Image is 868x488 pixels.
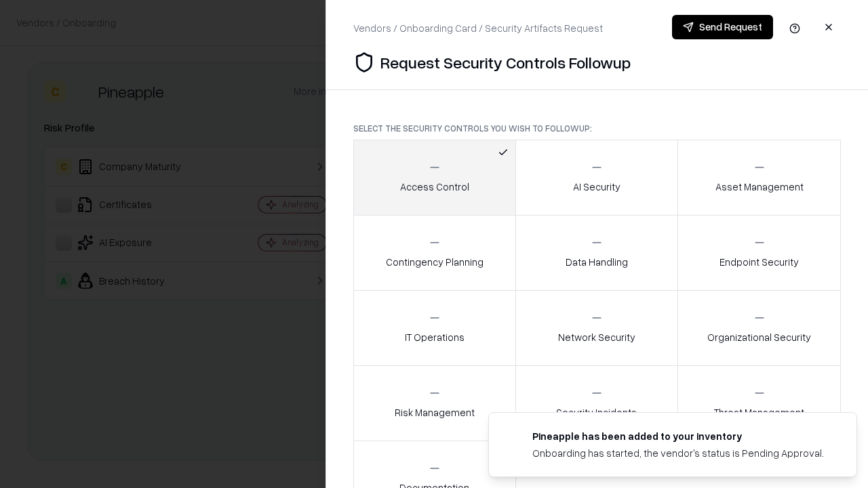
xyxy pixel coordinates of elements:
[353,123,841,134] p: Select the security controls you wish to followup:
[707,330,811,344] p: Organizational Security
[515,140,679,216] button: AI Security
[353,21,603,35] div: Vendors / Onboarding Card / Security Artifacts Request
[532,446,824,460] div: Onboarding has started, the vendor's status is Pending Approval.
[353,140,516,216] button: Access Control
[395,405,475,420] p: Risk Management
[556,405,637,420] p: Security Incidents
[672,15,773,39] button: Send Request
[573,180,620,194] p: AI Security
[353,290,516,366] button: IT Operations
[380,52,631,73] p: Request Security Controls Followup
[532,429,824,443] div: Pineapple has been added to your inventory
[353,215,516,291] button: Contingency Planning
[353,365,516,441] button: Risk Management
[515,365,679,441] button: Security Incidents
[677,365,841,441] button: Threat Management
[715,180,804,194] p: Asset Management
[505,429,521,445] img: pineappleenergy.com
[515,290,679,366] button: Network Security
[558,330,635,344] p: Network Security
[400,180,469,194] p: Access Control
[405,330,465,344] p: IT Operations
[566,255,628,269] p: Data Handling
[719,255,799,269] p: Endpoint Security
[677,140,841,216] button: Asset Management
[515,215,679,291] button: Data Handling
[677,215,841,291] button: Endpoint Security
[677,290,841,366] button: Organizational Security
[714,405,804,420] p: Threat Management
[386,255,484,269] p: Contingency Planning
